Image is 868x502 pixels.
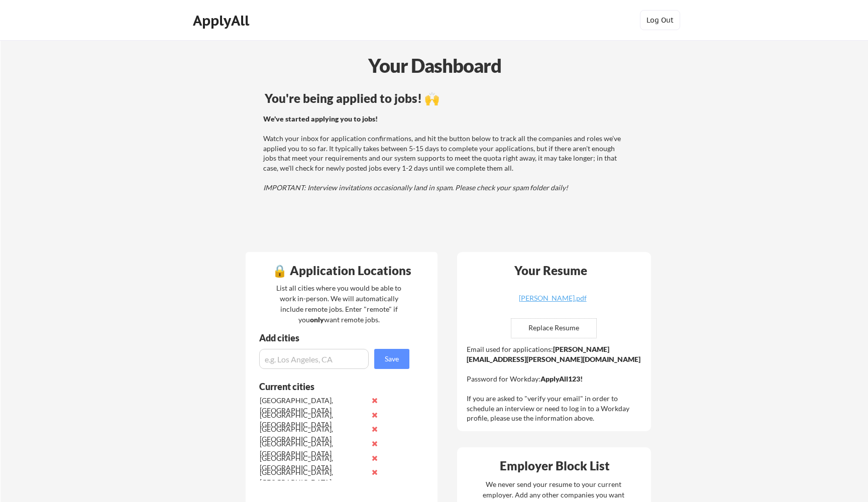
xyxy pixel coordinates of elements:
[374,349,409,369] button: Save
[540,374,583,383] strong: ApplyAll123!
[260,439,366,458] div: [GEOGRAPHIC_DATA], [GEOGRAPHIC_DATA]
[493,295,612,302] div: [PERSON_NAME].pdf
[263,114,625,193] div: Watch your inbox for application confirmations, and hit the button below to track all the compani...
[461,460,648,472] div: Employer Block List
[260,424,366,444] div: [GEOGRAPHIC_DATA], [GEOGRAPHIC_DATA]
[193,12,252,29] div: ApplyAll
[501,265,600,277] div: Your Resume
[263,114,378,123] strong: We've started applying you to jobs!
[260,467,366,487] div: [GEOGRAPHIC_DATA], [GEOGRAPHIC_DATA]
[260,396,366,415] div: [GEOGRAPHIC_DATA], [GEOGRAPHIC_DATA]
[467,344,644,423] div: Email used for applications: Password for Workday: If you are asked to "verify your email" in ord...
[259,333,412,342] div: Add cities
[265,92,627,104] div: You're being applied to jobs! 🙌
[640,10,680,30] button: Log Out
[310,315,324,324] strong: only
[493,295,612,310] a: [PERSON_NAME].pdf
[259,382,398,391] div: Current cities
[248,265,435,277] div: 🔒 Application Locations
[270,283,408,325] div: List all cities where you would be able to work in-person. We will automatically include remote j...
[260,410,366,430] div: [GEOGRAPHIC_DATA], [GEOGRAPHIC_DATA]
[260,453,366,473] div: [GEOGRAPHIC_DATA], [GEOGRAPHIC_DATA]
[263,183,568,192] em: IMPORTANT: Interview invitations occasionally land in spam. Please check your spam folder daily!
[259,349,369,369] input: e.g. Los Angeles, CA
[467,345,640,363] strong: [PERSON_NAME][EMAIL_ADDRESS][PERSON_NAME][DOMAIN_NAME]
[1,51,868,80] div: Your Dashboard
